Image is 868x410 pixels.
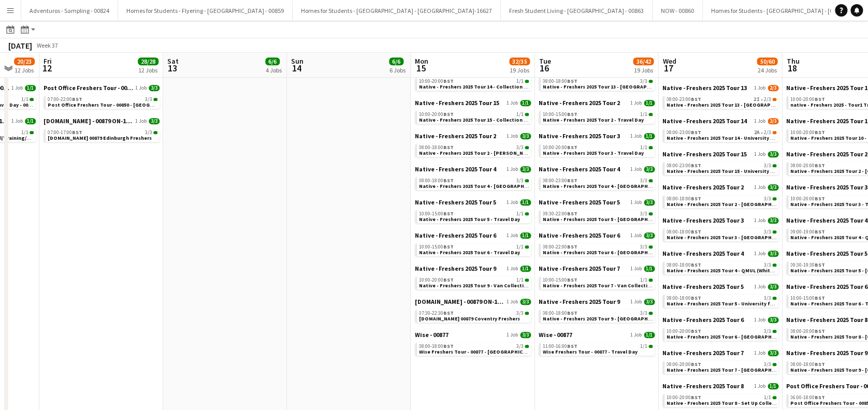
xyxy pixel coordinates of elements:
[764,97,771,102] span: 2/3
[768,184,778,191] span: 3/3
[786,216,867,224] span: Native - Freshers 2025 Tour 4
[443,276,454,283] span: BST
[667,195,776,207] a: 08:00-18:00BST3/3Native - Freshers 2025 Tour 2 - [GEOGRAPHIC_DATA]
[567,177,577,184] span: BST
[662,150,778,158] a: Native - Freshers 2025 Tour 151 Job3/3
[419,216,520,223] span: Native - Freshers 2025 Tour 5 - Travel Day
[754,151,765,157] span: 1 Job
[419,249,520,256] span: Native - Freshers 2025 Tour 6 - Travel Day
[415,165,496,173] span: Native - Freshers 2025 Tour 4
[48,129,157,141] a: 07:00-17:00BST3/3[DOMAIN_NAME] 00879 Edinburgh Freshers
[516,244,524,250] span: 1/1
[145,130,152,135] span: 3/3
[415,198,496,206] span: Native - Freshers 2025 Tour 5
[48,135,152,141] span: Trip.com 00879 Edinburgh Freshers
[507,166,518,172] span: 1 Job
[520,299,531,305] span: 3/3
[419,210,529,222] a: 10:00-15:00BST1/1Native - Freshers 2025 Tour 5 - Travel Day
[520,266,531,272] span: 1/1
[419,282,562,289] span: Native - Freshers 2025 Tour 9 - Van Collection & Travel Day
[815,228,825,235] span: BST
[419,244,454,250] span: 10:00-15:00
[644,266,655,272] span: 1/1
[443,78,454,84] span: BST
[149,85,160,91] span: 3/3
[630,299,642,305] span: 1 Job
[419,150,587,156] span: Native - Freshers 2025 Tour 2 - Queen Margaret University
[815,96,825,102] span: BST
[539,99,620,107] span: Native - Freshers 2025 Tour 2
[543,83,686,90] span: Native - Freshers 2025 Tour 13 - University of Westminster Day 2
[72,129,82,136] span: BST
[419,178,454,183] span: 08:00-18:00
[630,133,642,139] span: 1 Job
[662,216,744,224] span: Native - Freshers 2025 Tour 3
[644,100,655,106] span: 1/1
[543,216,790,223] span: Native - Freshers 2025 Tour 5 - Anglia Ruskin Cambridge Day 1
[415,231,531,265] div: Native - Freshers 2025 Tour 61 Job1/110:00-15:00BST1/1Native - Freshers 2025 Tour 6 - Travel Day
[44,84,160,117] div: Post Office Freshers Tour - 008501 Job3/307:00-22:00BST3/3Post Office Freshers Tour - 00850 - [GE...
[640,211,647,216] span: 3/3
[644,299,655,305] span: 3/3
[754,85,765,91] span: 1 Job
[539,265,655,298] div: Native - Freshers 2025 Tour 71 Job1/110:00-15:00BST1/1Native - Freshers 2025 Tour 7 - Van Collect...
[415,265,531,298] div: Native - Freshers 2025 Tour 91 Job1/110:00-20:00BST1/1Native - Freshers 2025 Tour 9 - Van Collect...
[415,132,531,165] div: Native - Freshers 2025 Tour 21 Job3/308:00-18:00BST3/3Native - Freshers 2025 Tour 2 - [PERSON_NAM...
[764,229,771,235] span: 3/3
[662,250,744,257] span: Native - Freshers 2025 Tour 4
[293,1,501,21] button: Homes for Students - [GEOGRAPHIC_DATA] - [GEOGRAPHIC_DATA]-16627
[640,178,647,183] span: 3/3
[443,243,454,250] span: BST
[543,177,653,189] a: 08:00-23:00BST3/3Native - Freshers 2025 Tour 4 - [GEOGRAPHIC_DATA] Day 2
[630,199,642,206] span: 1 Job
[44,117,160,144] div: [DOMAIN_NAME] - 00879 ON-162111 Job3/307:00-17:00BST3/3[DOMAIN_NAME] 00879 Edinburgh Freshers
[149,118,160,124] span: 3/3
[543,112,577,117] span: 10:00-15:00
[543,211,577,216] span: 09:30-22:00
[44,117,133,125] span: Trip.com - 00879 ON-16211
[815,261,825,268] span: BST
[667,96,776,108] a: 08:00-23:00BST2I•2/3Native - Freshers 2025 Tour 13 - [GEOGRAPHIC_DATA] Day 3
[415,132,531,140] a: Native - Freshers 2025 Tour 21 Job3/3
[667,130,776,135] div: •
[11,85,23,91] span: 1 Job
[539,165,620,173] span: Native - Freshers 2025 Tour 4
[419,211,454,216] span: 10:00-15:00
[543,116,644,123] span: Native - Freshers 2025 Tour 2 - Travel Day
[653,1,703,21] button: NOW - 00860
[25,85,36,91] span: 1/1
[691,261,701,268] span: BST
[768,85,778,91] span: 2/3
[520,232,531,239] span: 1/1
[419,177,529,189] a: 08:00-18:00BST3/3Native - Freshers 2025 Tour 4 - [GEOGRAPHIC_DATA] Day 1
[419,276,529,288] a: 10:00-20:00BST1/1Native - Freshers 2025 Tour 9 - Van Collection & Travel Day
[539,99,655,107] a: Native - Freshers 2025 Tour 21 Job1/1
[754,184,765,191] span: 1 Job
[786,283,867,290] span: Native - Freshers 2025 Tour 6
[630,232,642,239] span: 1 Job
[662,117,778,125] a: Native - Freshers 2025 Tour 141 Job2/3
[790,229,825,235] span: 09:00-19:00
[135,118,147,124] span: 1 Job
[543,78,653,90] a: 08:00-18:00BST3/3Native - Freshers 2025 Tour 13 - [GEOGRAPHIC_DATA] Day 2
[667,97,776,102] div: •
[630,166,642,172] span: 1 Job
[790,296,825,301] span: 10:00-15:00
[539,132,655,140] a: Native - Freshers 2025 Tour 31 Job1/1
[539,198,655,206] a: Native - Freshers 2025 Tour 51 Job3/3
[118,1,293,21] button: Homes for Students - Flyering - [GEOGRAPHIC_DATA] - 00859
[543,210,653,222] a: 09:30-22:00BST3/3Native - Freshers 2025 Tour 5 - [GEOGRAPHIC_DATA] [GEOGRAPHIC_DATA] [GEOGRAPHIC_...
[662,183,778,216] div: Native - Freshers 2025 Tour 21 Job3/308:00-18:00BST3/3Native - Freshers 2025 Tour 2 - [GEOGRAPHIC...
[662,250,778,257] a: Native - Freshers 2025 Tour 41 Job3/3
[786,84,867,92] span: Native - Freshers 2025 Tour 1
[516,79,524,84] span: 1/1
[21,130,28,135] span: 1/1
[539,198,620,206] span: Native - Freshers 2025 Tour 5
[567,276,577,283] span: BST
[567,78,577,84] span: BST
[667,228,776,240] a: 08:00-18:00BST3/3Native - Freshers 2025 Tour 3 - [GEOGRAPHIC_DATA]
[662,117,747,125] span: Native - Freshers 2025 Tour 14
[662,183,744,191] span: Native - Freshers 2025 Tour 2
[640,244,647,250] span: 3/3
[415,198,531,206] a: Native - Freshers 2025 Tour 51 Job1/1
